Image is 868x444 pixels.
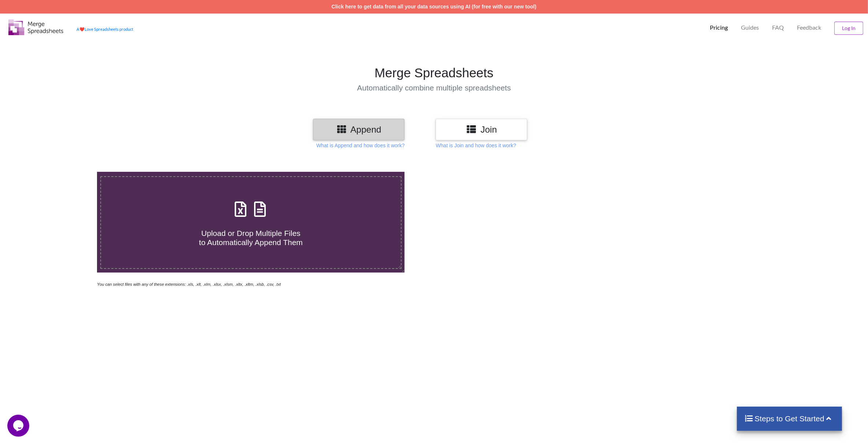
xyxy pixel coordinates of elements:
h3: Join [441,124,522,135]
a: Click here to get data from all your data sources using AI (for free with our new tool) [332,4,537,10]
p: FAQ [772,24,784,32]
p: Pricing [710,24,728,32]
i: You can select files with any of these extensions: .xls, .xlt, .xlm, .xlsx, .xlsm, .xltx, .xltm, ... [97,282,281,286]
span: heart [79,27,85,32]
span: Upload or Drop Multiple Files to Automatically Append Them [199,229,303,247]
iframe: chat widget [7,415,31,437]
span: Feedback [797,25,821,30]
p: What is Join and how does it work? [436,142,516,149]
button: Log In [834,22,863,35]
img: Logo.png [8,19,63,35]
p: Guides [741,24,759,32]
h4: Steps to Get Started [744,414,835,423]
p: What is Append and how does it work? [316,142,405,149]
a: AheartLove Spreadsheets product [77,27,133,32]
h3: Append [318,124,399,135]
